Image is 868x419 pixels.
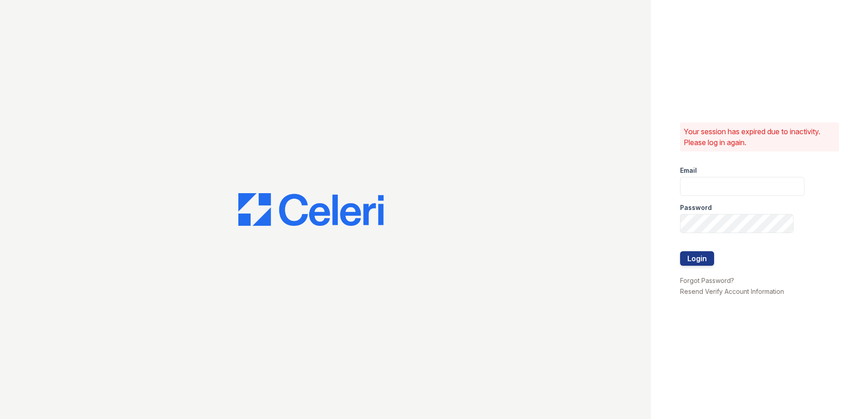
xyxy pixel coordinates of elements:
[680,166,697,175] label: Email
[680,251,714,266] button: Login
[680,277,734,284] a: Forgot Password?
[238,193,384,226] img: CE_Logo_Blue-a8612792a0a2168367f1c8372b55b34899dd931a85d93a1a3d3e32e68fde9ad4.png
[680,287,784,295] a: Resend Verify Account Information
[684,126,835,148] p: Your session has expired due to inactivity. Please log in again.
[680,203,712,212] label: Password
